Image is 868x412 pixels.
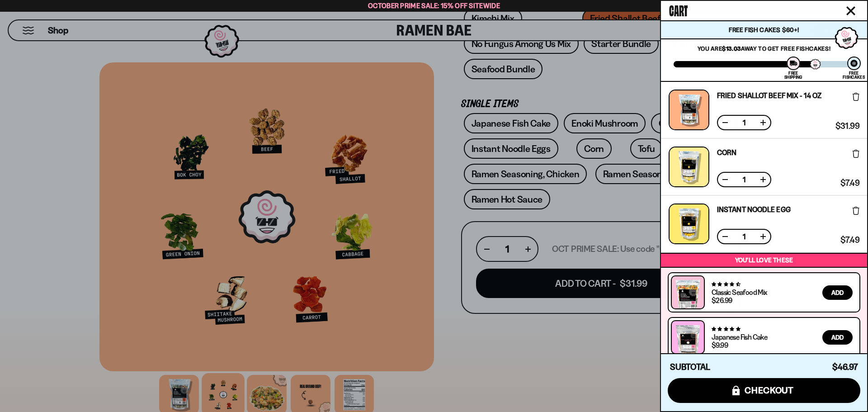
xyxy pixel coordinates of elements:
[822,330,853,345] button: Add
[717,206,791,213] a: Instant Noodle Egg
[822,285,853,300] button: Add
[717,149,736,156] a: Corn
[737,119,751,126] span: 1
[835,122,859,130] span: $31.99
[712,332,767,341] a: Japanese Fish Cake
[712,326,740,332] span: 4.77 stars
[674,45,854,52] p: You are away to get Free Fishcakes!
[729,26,799,34] span: Free Fish Cakes $60+!
[712,288,767,297] a: Classic Seafood Mix
[717,92,821,99] a: Fried Shallot Beef Mix - 14 OZ
[669,0,688,19] span: Cart
[712,341,728,349] div: $9.99
[840,179,859,187] span: $7.49
[737,233,751,240] span: 1
[663,256,865,265] p: You’ll love these
[832,362,858,372] span: $46.97
[831,334,844,341] span: Add
[368,1,500,10] span: October Prime Sale: 15% off Sitewide
[784,71,802,79] div: Free Shipping
[712,281,740,287] span: 4.68 stars
[670,363,710,372] h4: Subtotal
[745,385,794,395] span: checkout
[712,297,732,304] div: $26.99
[668,378,860,403] button: checkout
[840,236,859,244] span: $7.49
[737,176,751,183] span: 1
[843,71,865,79] div: Free Fishcakes
[844,4,858,18] button: Close cart
[722,45,741,52] strong: $13.03
[831,289,844,296] span: Add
